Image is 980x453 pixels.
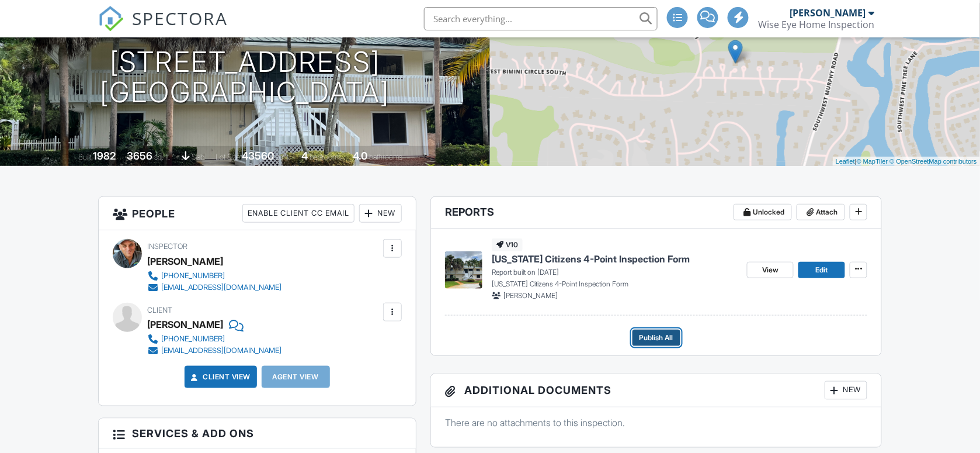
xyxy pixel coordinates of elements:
[147,333,282,345] a: [PHONE_NUMBER]
[147,306,172,314] span: Client
[242,204,355,223] div: Enable Client CC Email
[161,334,225,344] div: [PHONE_NUMBER]
[836,158,855,165] a: Leaflet
[369,153,402,161] span: bathrooms
[99,419,416,449] h3: Services & Add ons
[890,158,977,165] a: © OpenStreetMap contributors
[127,150,152,162] div: 3656
[857,158,888,165] a: © MapTiler
[424,7,658,30] input: Search everything...
[147,316,223,333] div: [PERSON_NAME]
[216,153,240,161] span: Lot Size
[161,283,282,292] div: [EMAIL_ADDRESS][DOMAIN_NAME]
[758,19,874,30] div: Wise Eye Home Inspection
[98,6,124,32] img: The Best Home Inspection Software - Spectora
[301,150,308,162] div: 4
[161,346,282,355] div: [EMAIL_ADDRESS][DOMAIN_NAME]
[310,153,342,161] span: bedrooms
[189,371,251,383] a: Client View
[154,153,171,161] span: sq. ft.
[100,47,390,109] h1: [STREET_ADDRESS] [GEOGRAPHIC_DATA]
[790,7,866,19] div: [PERSON_NAME]
[161,271,225,281] div: [PHONE_NUMBER]
[359,204,402,223] div: New
[147,270,282,282] a: [PHONE_NUMBER]
[78,153,91,161] span: Built
[147,253,223,270] div: [PERSON_NAME]
[147,242,187,251] span: Inspector
[192,153,204,161] span: slab
[147,345,282,357] a: [EMAIL_ADDRESS][DOMAIN_NAME]
[98,16,228,40] a: SPECTORA
[445,416,867,429] p: There are no attachments to this inspection.
[132,6,228,30] span: SPECTORA
[833,157,980,167] div: |
[242,150,274,162] div: 43560
[93,150,116,162] div: 1982
[431,374,881,407] h3: Additional Documents
[353,150,367,162] div: 4.0
[147,282,282,293] a: [EMAIL_ADDRESS][DOMAIN_NAME]
[825,381,867,400] div: New
[99,197,416,230] h3: People
[276,153,290,161] span: sq.ft.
